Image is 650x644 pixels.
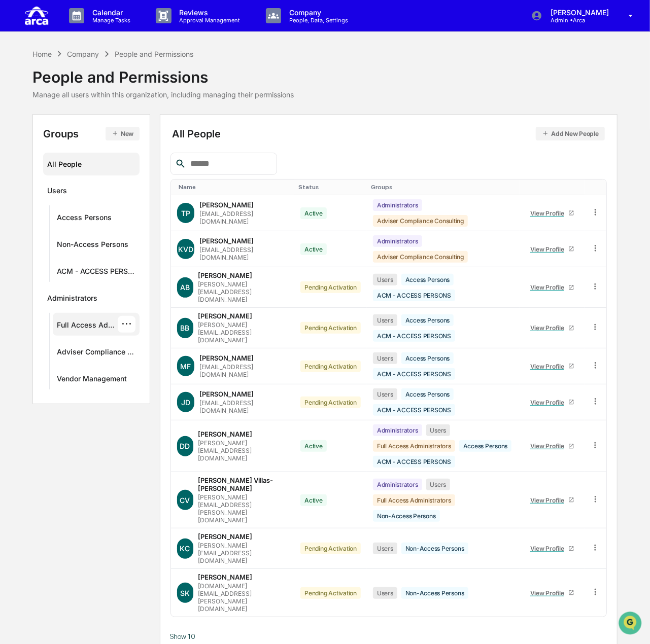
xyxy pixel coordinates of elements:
div: Active [300,440,327,452]
button: Start new chat [173,80,185,92]
p: Admin • Arca [542,17,614,24]
div: View Profile [530,545,568,552]
a: 🖐️Preclearance [6,175,70,194]
div: Toggle SortBy [371,184,516,191]
div: Manage all users within this organization, including managing their permissions [32,90,294,99]
div: People and Permissions [32,60,294,86]
div: ACM - ACCESS PERSONS [57,267,135,279]
div: Access Persons [401,352,454,364]
a: View Profile [526,492,578,508]
div: Adviser Compliance Consulting [373,215,468,227]
span: TP [181,209,190,218]
div: Groups [43,127,140,140]
div: Users [373,587,397,599]
span: SK [180,589,190,597]
span: Pylon [101,224,123,231]
div: Past conversations [10,112,68,120]
div: Toggle SortBy [179,184,291,191]
a: View Profile [526,541,578,556]
a: View Profile [526,241,578,257]
div: Show 10 [170,632,196,640]
div: Access Persons [459,440,512,452]
div: [DOMAIN_NAME][EMAIL_ADDRESS][PERSON_NAME][DOMAIN_NAME] [198,582,289,613]
span: JD [181,398,190,407]
div: 🖐️ [10,181,18,189]
div: ··· [118,316,135,333]
div: Administrators [373,235,422,247]
div: [PERSON_NAME] [198,532,253,541]
div: Pending Activation [300,322,361,334]
div: View Profile [530,324,568,332]
div: Full Access Administrators [57,320,118,333]
div: Pending Activation [300,587,361,599]
div: Adviser Compliance Consulting [57,347,135,360]
button: Add New People [536,127,605,140]
img: Jack Rasmussen [10,128,26,144]
div: Pending Activation [300,543,361,554]
div: Access Persons [57,213,112,225]
div: View Profile [530,363,568,370]
img: 1746055101610-c473b297-6a78-478c-a979-82029cc54cd1 [10,77,28,95]
div: Active [300,207,327,219]
div: Pending Activation [300,281,361,293]
div: We're available if you need us! [46,87,140,95]
div: Access Persons [401,274,454,285]
span: KVD [178,245,193,254]
div: Administrators [373,479,422,490]
div: 🗄️ [74,181,82,189]
p: Manage Tasks [84,17,135,24]
span: MF [180,362,191,371]
div: Users [373,388,397,400]
div: Full Access Administrators [373,494,455,506]
div: Toggle SortBy [298,184,363,191]
img: logo [24,4,49,27]
div: Non-Access Persons [373,510,440,522]
iframe: Open customer support [618,611,645,638]
span: DD [180,442,190,450]
div: Users [426,424,451,436]
span: AB [180,283,190,292]
img: 8933085812038_c878075ebb4cc5468115_72.jpg [21,77,40,95]
p: Approval Management [172,17,246,24]
p: Calendar [84,8,135,17]
div: [EMAIL_ADDRESS][DOMAIN_NAME] [199,210,288,225]
div: [PERSON_NAME] [199,354,254,362]
div: View Profile [530,496,568,504]
div: ACM - ACCESS PERSONS [373,404,455,416]
div: Active [300,243,327,255]
span: [PERSON_NAME] [31,137,82,146]
div: Access Persons [401,388,454,400]
div: [PERSON_NAME] Villas-[PERSON_NAME] [198,476,289,492]
div: Non-Access Persons [57,240,128,252]
div: Users [373,314,397,326]
a: View Profile [526,279,578,295]
div: [PERSON_NAME] [198,312,253,320]
span: 1:17 PM [90,137,114,146]
div: [PERSON_NAME] [198,430,253,438]
div: Users [373,352,397,364]
div: ACM - ACCESS PERSONS [373,290,455,301]
div: Home [32,50,52,58]
div: Toggle SortBy [524,184,580,191]
span: CV [180,496,190,505]
div: [PERSON_NAME] [198,271,253,279]
div: Administrators [47,294,97,306]
button: See all [157,110,185,122]
div: Access Persons [401,314,454,326]
button: New [106,127,140,140]
p: How can we help? [10,21,185,37]
a: View Profile [526,320,578,336]
div: ACM - ACCESS PERSONS [373,456,455,468]
div: [EMAIL_ADDRESS][DOMAIN_NAME] [199,363,288,378]
div: View Profile [530,589,568,597]
a: View Profile [526,438,578,454]
div: ACM - ACCESS PERSONS [373,330,455,342]
div: View Profile [530,283,568,291]
div: View Profile [530,399,568,406]
div: Pending Activation [300,361,361,372]
div: Adviser Compliance Consulting [373,251,468,263]
a: 🔎Data Lookup [6,195,68,213]
div: Administrators [373,199,422,211]
div: Users [426,479,451,490]
img: 1746055101610-c473b297-6a78-478c-a979-82029cc54cd1 [20,138,28,146]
